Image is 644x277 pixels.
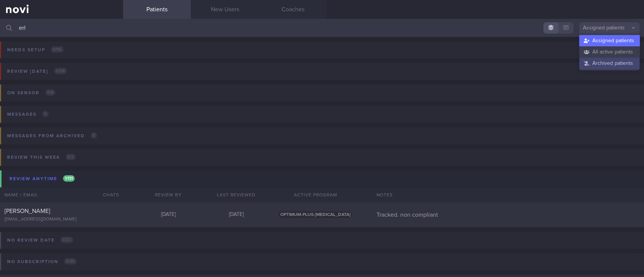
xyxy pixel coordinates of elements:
div: Chats [93,187,123,202]
span: 0 / 8 [45,89,55,96]
div: Tracked. non compliant [372,211,644,219]
div: No review date [5,235,75,245]
button: All active patients [579,46,639,58]
span: 0 / 96 [51,46,64,53]
span: 0 / 30 [64,258,77,265]
div: [DATE] [134,211,202,218]
div: Messages from Archived [5,131,99,141]
div: Needs setup [5,45,66,55]
div: No subscription [5,257,78,267]
button: Assigned patients [579,35,639,46]
button: Assigned patients [579,22,639,34]
div: [EMAIL_ADDRESS][DOMAIN_NAME] [5,217,118,222]
div: Messages [5,109,51,119]
span: 1 / 131 [63,175,75,182]
div: [DATE] [202,211,270,218]
div: Last Reviewed [202,187,270,202]
span: 0 / 2 [66,154,76,160]
span: 0 [42,111,49,117]
span: OPTIMUM-PLUS-[MEDICAL_DATA] [278,211,352,218]
span: [PERSON_NAME] [5,208,50,214]
div: Review anytime [8,174,77,184]
button: Archived patients [579,58,639,69]
div: Active Program [270,187,361,202]
div: Review [DATE] [5,66,69,77]
div: Review By [134,187,202,202]
span: 0 [91,132,97,139]
div: On sensor [5,88,57,98]
div: Review this week [5,152,78,162]
span: 0 / 22 [60,237,73,243]
div: Notes [372,187,644,202]
span: 0 / 58 [54,68,67,74]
